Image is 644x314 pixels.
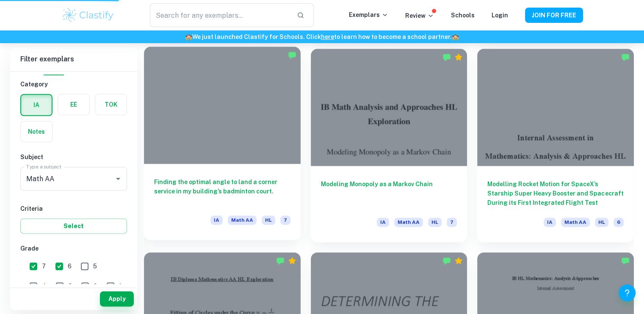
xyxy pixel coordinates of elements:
a: Finding the optimal angle to land a corner service in my building’s badminton court.IAMath AAHL7 [144,49,301,242]
span: 🏫 [452,33,459,40]
span: 1 [119,281,122,291]
span: IA [544,218,556,227]
span: 7 [280,215,290,225]
h6: Grade [20,244,127,253]
p: Review [405,11,434,20]
h6: Modelling Rocket Motion for SpaceX’s Starship Super Heavy Booster and Spacecraft During its First... [487,179,624,207]
img: Clastify logo [61,7,115,24]
span: 7 [42,262,46,271]
img: Marked [442,53,451,61]
span: 6 [614,218,624,227]
button: Select [20,218,127,234]
a: Login [492,12,508,19]
h6: Finding the optimal angle to land a corner service in my building’s badminton court. [154,177,290,205]
img: Marked [621,256,630,265]
h6: Modeling Monopoly as a Markov Chain [321,179,457,207]
span: 3 [68,281,72,291]
span: 2 [94,281,97,291]
a: Schools [451,12,475,19]
button: JOIN FOR FREE [525,8,583,23]
h6: Criteria [20,204,127,213]
div: Premium [288,256,296,265]
p: Exemplars [349,10,388,19]
button: EE [58,94,89,115]
h6: We just launched Clastify for Schools. Click to learn how to become a school partner. [2,32,642,41]
h6: Category [20,80,127,89]
span: Math AA [394,218,423,227]
span: HL [428,218,442,227]
div: Premium [454,53,463,61]
span: IA [210,215,223,225]
span: IA [377,218,389,227]
span: 4 [42,281,46,291]
span: Math AA [228,215,257,225]
button: Help and Feedback [619,284,636,301]
button: Open [112,173,124,185]
div: Premium [454,256,463,265]
button: Apply [100,291,134,306]
h6: Filter exemplars [10,47,137,71]
img: Marked [276,256,285,265]
input: Search for any exemplars... [150,3,290,27]
img: Marked [621,53,630,61]
a: here [321,33,334,40]
button: TOK [95,94,127,115]
span: Math AA [561,218,590,227]
span: 🏫 [185,33,192,40]
h6: Subject [20,152,127,162]
a: Modeling Monopoly as a Markov ChainIAMath AAHL7 [311,49,467,242]
img: Marked [442,256,451,265]
a: Modelling Rocket Motion for SpaceX’s Starship Super Heavy Booster and Spacecraft During its First... [477,49,634,242]
button: Notes [21,121,52,142]
label: Type a subject [26,163,61,170]
span: 5 [93,262,97,271]
button: IA [21,95,52,115]
span: HL [262,215,275,225]
span: 7 [447,218,457,227]
img: Marked [288,51,296,59]
span: HL [595,218,608,227]
span: 6 [68,262,72,271]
